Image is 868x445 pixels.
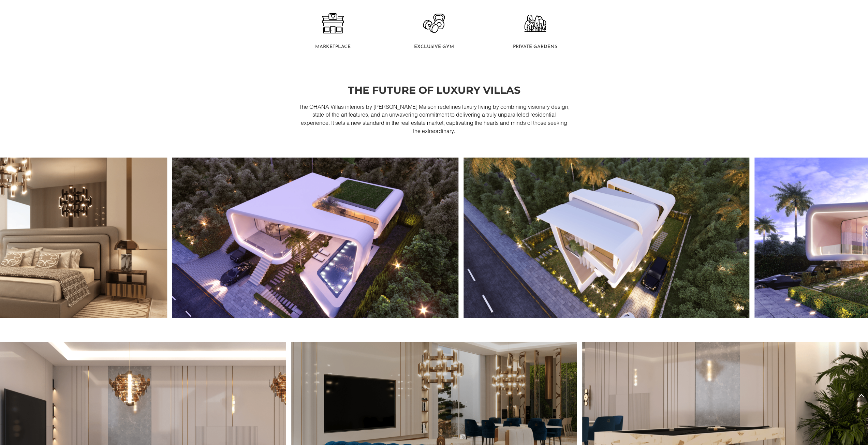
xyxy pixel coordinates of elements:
[464,158,749,318] img: exterior-greenery-min
[298,103,571,135] p: The OHANA Villas interiors by [PERSON_NAME] Maison redefines luxury living by combining visionary...
[315,44,351,49] span: MArketplace
[173,158,458,318] img: exterior-2-min
[250,85,618,99] h2: the future of luxury villas
[414,44,454,49] span: Exclusive gym
[513,44,557,49] span: Private Gardens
